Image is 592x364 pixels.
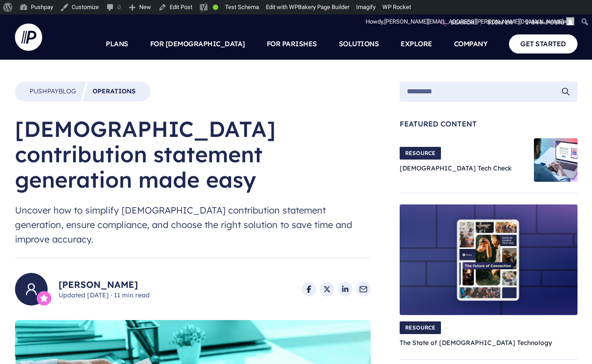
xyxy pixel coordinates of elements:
[59,278,150,291] a: [PERSON_NAME]
[111,291,112,299] span: ·
[267,28,317,60] a: FOR PARISHES
[400,147,441,160] span: RESOURCE
[29,87,59,95] span: Pushpay
[302,282,316,296] a: Share on Facebook
[29,87,76,96] a: PushpayBlog
[150,28,245,60] a: FOR [DEMOGRAPHIC_DATA]
[93,87,136,96] a: Operations
[15,116,371,192] h1: [DEMOGRAPHIC_DATA] contribution statement generation made easy
[106,28,128,60] a: PLANS
[356,282,371,296] a: Share via Email
[454,28,488,60] a: COMPANY
[400,120,577,127] span: Featured Content
[384,18,563,25] span: [PERSON_NAME][EMAIL_ADDRESS][PERSON_NAME][DOMAIN_NAME]
[509,34,577,53] a: GET STARTED
[400,321,441,334] span: RESOURCE
[339,28,379,60] a: SOLUTIONS
[320,282,334,296] a: Share on X
[213,5,218,10] div: Good
[400,339,552,347] a: The State of [DEMOGRAPHIC_DATA] Technology
[338,282,352,296] a: Share on LinkedIn
[400,164,512,172] a: [DEMOGRAPHIC_DATA] Tech Check
[59,291,150,300] span: Updated [DATE] 11 min read
[362,15,578,29] a: Howdy,
[534,138,577,182] img: Church Tech Check Blog Hero Image
[15,203,371,247] span: Uncover how to simplify [DEMOGRAPHIC_DATA] contribution statement generation, ensure compliance, ...
[401,28,432,60] a: EXPLORE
